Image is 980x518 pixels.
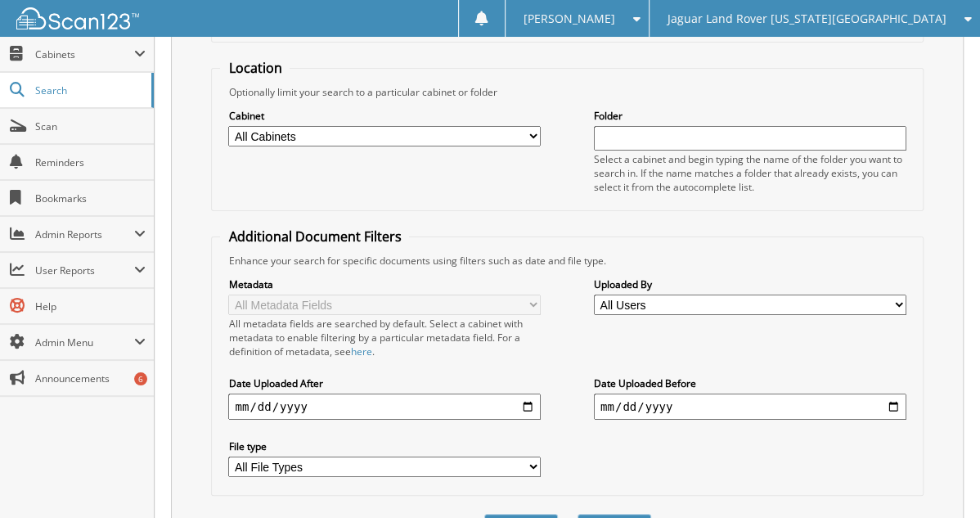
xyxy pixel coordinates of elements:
span: [PERSON_NAME] [524,14,615,24]
span: Cabinets [35,47,134,61]
div: 6 [134,372,147,385]
div: All metadata fields are searched by default. Select a cabinet with metadata to enable filtering b... [228,317,541,358]
span: Help [35,300,146,313]
label: Metadata [228,277,541,291]
a: here [350,345,371,358]
span: Announcements [35,372,146,385]
label: Date Uploaded Before [594,376,906,390]
span: Bookmarks [35,191,146,205]
label: File type [228,439,541,453]
label: Folder [594,109,906,123]
label: Uploaded By [594,277,906,291]
span: Admin Menu [35,336,134,349]
img: scan123-logo-white.svg [16,7,139,29]
div: Select a cabinet and begin typing the name of the folder you want to search in. If the name match... [594,152,906,194]
iframe: Chat Widget [898,439,980,518]
div: Enhance your search for specific documents using filters such as date and file type. [220,254,914,268]
span: Scan [35,119,146,133]
span: Jaguar Land Rover [US_STATE][GEOGRAPHIC_DATA] [668,14,946,24]
label: Date Uploaded After [228,376,541,390]
legend: Additional Document Filters [220,227,409,245]
div: Optionally limit your search to a particular cabinet or folder [220,85,914,99]
span: Admin Reports [35,227,134,241]
span: Search [35,83,143,97]
input: end [594,394,906,420]
span: User Reports [35,264,134,277]
label: Cabinet [228,109,541,123]
input: start [228,394,541,420]
span: Reminders [35,155,146,169]
legend: Location [220,59,290,77]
